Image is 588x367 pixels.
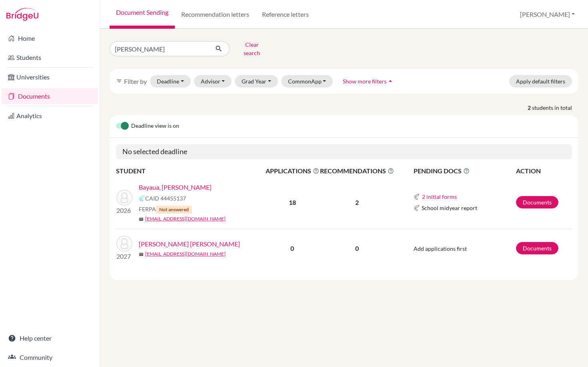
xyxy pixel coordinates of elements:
i: arrow_drop_up [386,77,394,85]
a: [EMAIL_ADDRESS][DOMAIN_NAME] [145,250,226,258]
p: 2027 [116,252,132,261]
span: Deadline view is on [131,121,179,131]
a: Help center [2,330,98,346]
span: Filter by [124,77,147,85]
span: School midyear report [422,204,477,212]
img: Common App logo [139,195,145,202]
a: [EMAIL_ADDRESS][DOMAIN_NAME] [145,215,226,222]
span: FERPA [139,205,192,214]
button: Advisor [194,75,232,87]
p: 2026 [116,206,132,215]
img: Bayaua, Francis Russel [116,190,132,206]
h5: No selected deadline [116,144,572,159]
b: 0 [290,244,294,252]
input: Find student by name... [110,41,209,56]
a: Universities [2,69,98,85]
span: Add applications first [414,245,467,252]
p: 0 [320,244,394,253]
a: Documents [2,88,98,104]
button: Grad Year [235,75,278,87]
span: mail [139,252,144,257]
p: 2 [320,198,394,207]
a: Documents [516,242,558,254]
span: RECOMMENDATIONS [320,166,394,176]
span: Show more filters [343,78,386,85]
span: mail [139,217,144,222]
a: Students [2,50,98,65]
span: students in total [532,103,578,112]
span: CAID 44455137 [145,194,186,202]
button: Apply default filters [509,75,572,87]
span: Not answered [156,206,192,214]
button: 2 initial forms [422,192,457,201]
button: [PERSON_NAME] [516,7,578,22]
a: Community [2,349,98,365]
a: [PERSON_NAME] [PERSON_NAME] [139,239,240,249]
b: 18 [289,198,296,206]
img: Common App logo [414,205,420,211]
img: Common App logo [414,194,420,200]
th: STUDENT [116,166,265,176]
button: Deadline [150,75,191,87]
button: Clear search [230,38,274,59]
button: Show more filtersarrow_drop_up [336,75,401,87]
strong: 2 [528,103,532,112]
img: Bridge-U [6,8,38,21]
span: APPLICATIONS [266,166,319,176]
i: filter_list [116,78,122,84]
span: PENDING DOCS [414,166,516,176]
button: CommonApp [281,75,333,87]
a: Home [2,30,98,46]
img: Teran Macias, Francisco Jose [116,236,132,252]
a: Documents [516,196,558,208]
a: Analytics [2,108,98,124]
th: ACTION [516,166,572,176]
a: Bayaua, [PERSON_NAME] [139,183,212,192]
